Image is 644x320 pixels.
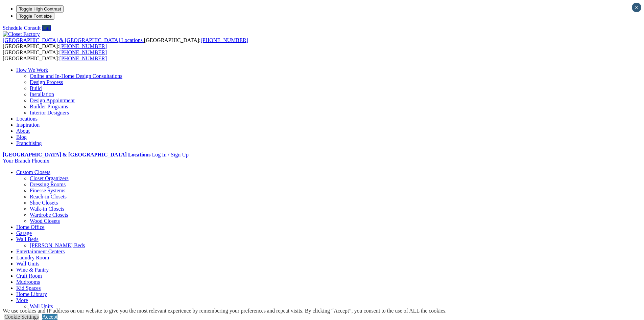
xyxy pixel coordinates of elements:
[16,67,48,73] a: How We Work
[3,25,41,31] a: Schedule Consult
[42,314,57,320] a: Accept
[16,285,41,291] a: Kid Spaces
[3,37,143,43] span: [GEOGRAPHIC_DATA] & [GEOGRAPHIC_DATA] Locations
[16,122,40,128] a: Inspiration
[30,200,58,206] a: Shoe Closets
[16,13,54,20] button: Toggle Font size
[16,116,38,122] a: Locations
[30,206,64,212] a: Walk-in Closets
[632,3,641,12] button: Close
[30,182,66,187] a: Dressing Rooms
[30,98,75,103] a: Design Appointment
[30,104,68,109] a: Builder Programs
[30,212,68,218] a: Wardrobe Closets
[200,37,248,43] a: [PHONE_NUMBER]
[3,158,49,164] a: Your Branch Phoenix
[30,91,54,97] a: Installation
[30,194,67,199] a: Reach-in Closets
[3,31,40,37] img: Closet Factory
[30,218,60,224] a: Wood Closets
[30,303,53,309] a: Wall Units
[16,169,50,175] a: Custom Closets
[30,85,42,91] a: Build
[16,5,64,13] button: Toggle High Contrast
[59,43,107,49] a: [PHONE_NUMBER]
[16,273,42,279] a: Craft Room
[30,175,69,181] a: Closet Organizers
[30,73,122,79] a: Online and In-Home Design Consultations
[16,128,30,134] a: About
[3,308,447,314] div: We use cookies and IP address on our website to give you the most relevant experience by remember...
[19,14,52,19] span: Toggle Font size
[30,242,85,248] a: [PERSON_NAME] Beds
[3,37,144,43] a: [GEOGRAPHIC_DATA] & [GEOGRAPHIC_DATA] Locations
[59,56,107,61] a: [PHONE_NUMBER]
[16,249,65,254] a: Entertainment Centers
[3,152,150,157] a: [GEOGRAPHIC_DATA] & [GEOGRAPHIC_DATA] Locations
[3,158,30,164] span: Your Branch
[30,79,63,85] a: Design Process
[16,140,42,146] a: Franchising
[30,110,69,115] a: Interior Designers
[16,267,49,273] a: Wine & Pantry
[3,37,248,49] span: [GEOGRAPHIC_DATA]: [GEOGRAPHIC_DATA]:
[16,279,40,285] a: Mudrooms
[31,158,49,164] span: Phoenix
[16,297,28,303] a: More menu text will display only on big screen
[42,25,51,31] a: Call
[16,255,49,260] a: Laundry Room
[16,291,47,297] a: Home Library
[16,134,27,140] a: Blog
[19,6,61,12] span: Toggle High Contrast
[30,188,65,193] a: Finesse Systems
[16,261,39,266] a: Wall Units
[16,236,39,242] a: Wall Beds
[152,152,188,157] a: Log In / Sign Up
[3,49,107,61] span: [GEOGRAPHIC_DATA]: [GEOGRAPHIC_DATA]:
[59,49,107,55] a: [PHONE_NUMBER]
[16,230,32,236] a: Garage
[16,224,45,230] a: Home Office
[4,314,39,320] a: Cookie Settings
